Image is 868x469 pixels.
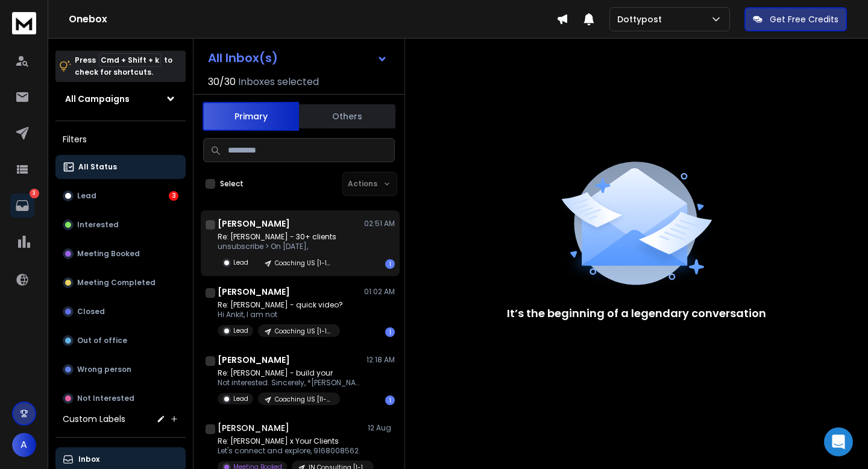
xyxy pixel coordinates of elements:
h1: All Inbox(s) [208,52,278,64]
p: Coaching US [1-10] VP Head [275,327,333,336]
h1: [PERSON_NAME] [218,354,290,366]
p: Re: [PERSON_NAME] - quick video? [218,300,343,310]
p: Lead [77,191,96,201]
p: Out of office [77,336,127,345]
button: All Status [55,155,186,179]
p: 12:18 AM [366,355,395,365]
p: Closed [77,307,105,316]
p: All Status [78,162,117,172]
p: Lead [233,326,248,335]
button: Closed [55,300,186,324]
h1: [PERSON_NAME] [218,286,290,298]
p: unsubscribe > On [DATE], [218,242,340,251]
p: Interested [77,220,119,230]
h3: Custom Labels [63,413,125,425]
p: Coaching US [11-20] Founders [275,395,333,404]
p: Meeting Booked [77,249,140,259]
p: 02:51 AM [364,219,395,228]
button: All Campaigns [55,87,186,111]
p: 01:02 AM [364,287,395,297]
p: Wrong person [77,365,131,374]
a: 3 [10,194,34,218]
button: Primary [203,102,299,131]
p: Inbox [78,455,99,464]
p: Let's connect and explore, 9168008562. [218,446,362,456]
button: Interested [55,213,186,237]
span: 30 / 30 [208,75,236,89]
p: Lead [233,394,248,403]
h3: Inboxes selected [238,75,319,89]
p: 3 [30,189,39,198]
h3: Filters [55,131,186,148]
button: Out of office [55,329,186,353]
button: A [12,433,36,457]
button: Meeting Completed [55,271,186,295]
button: Wrong person [55,357,186,382]
p: Re: [PERSON_NAME] - 30+ clients [218,232,340,242]
h1: [PERSON_NAME] [218,422,289,434]
button: All Inbox(s) [198,46,397,70]
img: logo [12,12,36,34]
button: Others [299,103,395,130]
h1: Onebox [69,12,556,27]
button: Get Free Credits [744,7,847,31]
div: 1 [385,259,395,269]
h1: [PERSON_NAME] [218,218,290,230]
p: Dottypost [617,13,667,25]
p: Press to check for shortcuts. [75,54,172,78]
div: Open Intercom Messenger [824,427,853,456]
p: It’s the beginning of a legendary conversation [507,305,766,322]
span: Cmd + Shift + k [99,53,161,67]
p: Lead [233,258,248,267]
p: Hi Ankit, I am not [218,310,343,319]
p: Re: [PERSON_NAME] x Your Clients [218,436,362,446]
button: Meeting Booked [55,242,186,266]
button: Not Interested [55,386,186,411]
p: Not interested. Sincerely, *[PERSON_NAME] [218,378,362,388]
div: 1 [385,395,395,405]
p: Re: [PERSON_NAME] - build your [218,368,362,378]
div: 1 [385,327,395,337]
h1: All Campaigns [65,93,130,105]
p: Not Interested [77,394,134,403]
p: Coaching US [1-10] VP Head [275,259,333,268]
div: 3 [169,191,178,201]
label: Select [220,179,244,189]
p: 12 Aug [368,423,395,433]
p: Get Free Credits [770,13,838,25]
button: Lead3 [55,184,186,208]
p: Meeting Completed [77,278,156,288]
